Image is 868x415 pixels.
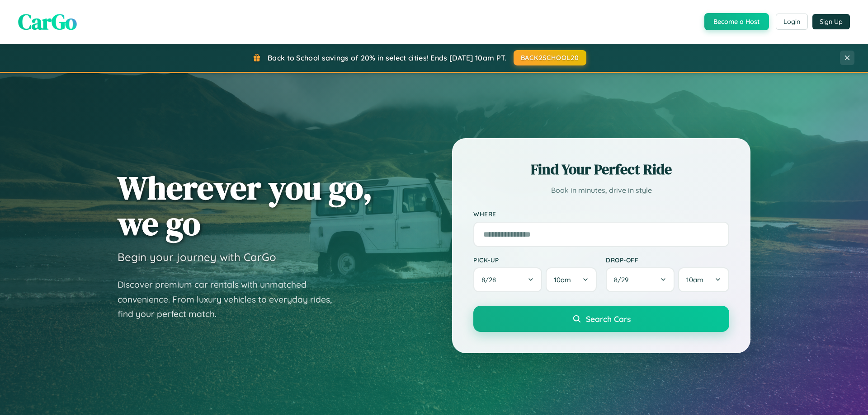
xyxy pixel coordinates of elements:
label: Drop-off [606,256,729,264]
span: Back to School savings of 20% in select cities! Ends [DATE] 10am PT. [268,53,506,62]
h1: Wherever you go, we go [118,170,373,241]
h2: Find Your Perfect Ride [473,159,729,179]
button: Login [776,14,808,30]
label: Where [473,210,729,218]
p: Book in minutes, drive in style [473,184,729,197]
h3: Begin your journey with CarGo [118,250,276,264]
span: Search Cars [586,314,631,324]
button: 8/29 [606,267,675,292]
span: 8 / 29 [614,275,633,284]
label: Pick-up [473,256,597,264]
button: BACK2SCHOOL20 [514,50,586,65]
button: 8/28 [473,267,542,292]
p: Discover premium car rentals with unmatched convenience. From luxury vehicles to everyday rides, ... [118,277,344,322]
button: 10am [546,267,597,292]
span: 8 / 28 [481,275,500,284]
button: Become a Host [704,13,769,30]
button: Sign Up [812,14,850,29]
button: 10am [678,267,729,292]
span: 10am [554,275,571,284]
span: 10am [686,275,703,284]
button: Search Cars [473,306,729,332]
span: CarGo [18,7,77,37]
